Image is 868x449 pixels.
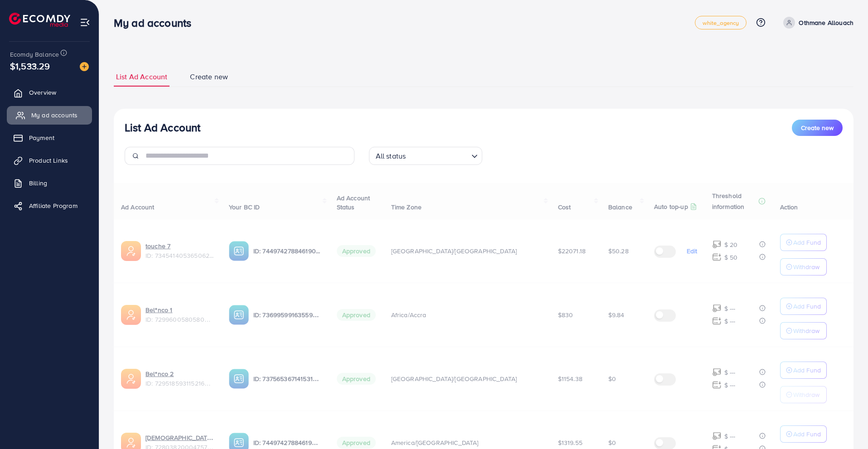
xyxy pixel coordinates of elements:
span: Overview [29,88,56,97]
img: image [80,62,89,71]
span: Product Links [29,156,68,165]
span: List Ad Account [116,72,167,82]
h3: List Ad Account [125,121,200,134]
button: Create new [792,120,843,136]
span: Create new [801,123,834,132]
img: logo [9,13,70,27]
a: white_agency [695,16,747,29]
a: Product Links [7,151,92,169]
a: Affiliate Program [7,197,92,215]
p: Othmane Allouach [799,17,853,28]
a: My ad accounts [7,106,92,124]
span: Create new [190,72,228,82]
span: All status [374,150,408,163]
h3: My ad accounts [114,16,199,29]
input: Search for option [408,148,467,163]
iframe: Chat [829,408,861,442]
span: My ad accounts [31,111,78,120]
span: Payment [29,133,54,142]
span: white_agency [703,20,739,26]
a: Overview [7,83,92,101]
div: Search for option [369,147,482,165]
a: Othmane Allouach [780,17,853,29]
a: Payment [7,129,92,147]
span: Billing [29,179,47,188]
span: $1,533.29 [10,59,50,72]
a: Billing [7,174,92,192]
img: menu [80,17,90,28]
span: Affiliate Program [29,201,78,210]
span: Ecomdy Balance [10,50,59,59]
